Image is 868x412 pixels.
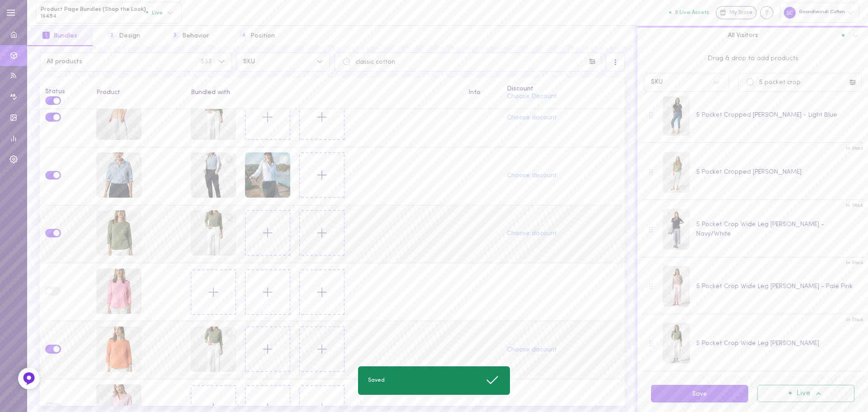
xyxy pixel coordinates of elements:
[245,152,290,199] div: Marine Cotton Cable Knit Polo - White/Navy
[224,26,290,46] button: 4Position
[696,167,802,177] div: 5 Pocket Cropped [PERSON_NAME]
[468,90,496,96] div: Info
[507,115,557,121] button: Choose discount
[146,9,163,15] span: Live
[108,32,115,39] span: 2
[191,152,236,199] div: Weekend Cotton Stretch Jogger - Dark Navy
[201,59,212,65] span: 533
[236,52,330,71] button: SKU
[760,6,774,19] div: Knowledge center
[156,26,224,46] button: 3Behavior
[729,9,753,17] span: My Store
[45,82,86,95] div: Status
[27,26,93,46] button: 1Bundles
[716,6,757,19] a: My Store
[846,260,863,266] span: In Stock
[644,54,862,64] span: Drag & drop to add products
[96,152,142,199] div: Classic Cotton 3/4 Sleeve Stripe Shirt - Blue Jasper/White
[96,90,180,96] div: Product
[507,94,557,100] button: Choose Discount
[22,372,36,385] img: Feedback Button
[42,32,50,39] span: 1
[696,220,856,239] div: 5 Pocket Crop Wide Leg [PERSON_NAME] - Navy/White
[846,202,863,209] span: In Stock
[696,110,837,120] div: 5 Pocket Cropped [PERSON_NAME] - Light Blue
[93,26,156,46] button: 2Design
[757,385,854,402] button: Live
[696,339,819,348] div: 5 Pocket Crop Wide Leg [PERSON_NAME]
[47,59,201,65] span: All products
[191,210,236,257] div: 5 Pocket Crop Wide Leg Jean - White
[669,9,709,15] button: 9 Live Assets
[171,32,179,39] span: 3
[41,6,146,20] span: Product Page Bundles (Shop the Look) 16454
[191,95,236,142] div: 5 Pocket Crop Wide Leg Jean - White
[728,31,758,39] span: All Visitors
[507,347,557,353] button: Choose discount
[507,86,620,92] div: Discount
[243,59,310,65] span: SKU
[40,52,232,71] button: All products533
[696,282,853,291] div: 5 Pocket Crop Wide Leg [PERSON_NAME] - Pale Pink
[738,73,862,92] input: Search products
[796,390,811,398] span: Live
[651,385,748,403] button: Save
[96,327,142,374] div: Classic Cotton 3/4 Sleeve Tee - Sunset
[846,317,863,323] span: In Stock
[191,90,458,96] div: Bundled with
[651,79,663,85] div: SKU
[240,32,247,39] span: 4
[96,269,142,316] div: Classic Cotton 3/4 Sleeve Tee - Pink Cosmos
[368,377,385,384] span: Saved
[669,9,716,16] a: 9 Live Assets
[96,210,142,257] div: Classic Cotton 3/4 Sleeve Tee - Sage Green
[780,3,859,22] div: Goondiwindi Cotton
[335,52,601,71] input: Search products
[846,145,863,152] span: In Stock
[507,231,557,237] button: Choose discount
[96,95,142,142] div: Classic Cotton 3/4 Sleeve Stripe Shirt - Bright Orange/White
[191,327,236,374] div: 5 Pocket Crop Wide Leg Jean - White
[507,173,557,179] button: Choose discount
